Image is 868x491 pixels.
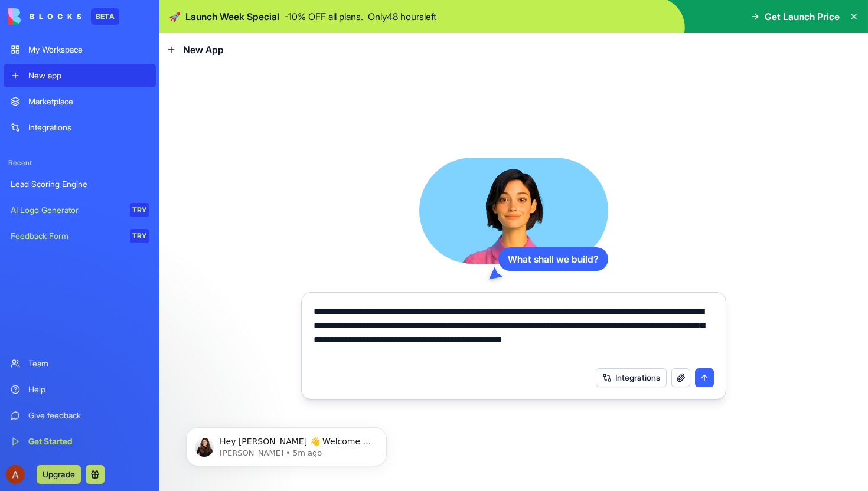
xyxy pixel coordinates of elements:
[11,204,122,216] div: AI Logo Generator
[28,410,149,421] div: Give feedback
[169,9,181,24] span: 🚀
[368,9,436,24] p: Only 48 hours left
[4,64,156,87] a: New app
[4,172,156,196] a: Lead Scoring Engine
[4,430,156,453] a: Get Started
[130,203,149,217] div: TRY
[498,247,608,271] div: What shall we build?
[4,116,156,139] a: Integrations
[28,70,149,81] div: New app
[8,8,81,25] img: logo
[4,224,156,248] a: Feedback FormTRY
[596,368,667,387] button: Integrations
[4,198,156,222] a: AI Logo GeneratorTRY
[28,358,149,369] div: Team
[4,352,156,375] a: Team
[183,42,224,57] span: New App
[4,158,156,168] span: Recent
[37,465,81,484] button: Upgrade
[4,404,156,427] a: Give feedback
[284,9,363,24] p: - 10 % OFF all plans.
[28,96,149,107] div: Marketplace
[37,468,81,480] a: Upgrade
[11,230,122,242] div: Feedback Form
[11,178,149,190] div: Lead Scoring Engine
[185,9,279,24] span: Launch Week Special
[6,465,25,484] img: ACg8ocI-c5e3sNEgpuQbCGnkaEBabSpqlih1GHpqUeDIli2Dh_vbEA=s96-c
[168,402,404,485] iframe: Intercom notifications message
[28,44,149,55] div: My Workspace
[28,436,149,447] div: Get Started
[91,8,119,25] div: BETA
[4,378,156,401] a: Help
[130,229,149,243] div: TRY
[765,9,840,24] span: Get Launch Price
[4,90,156,113] a: Marketplace
[4,38,156,61] a: My Workspace
[8,8,119,25] a: BETA
[28,384,149,395] div: Help
[28,122,149,133] div: Integrations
